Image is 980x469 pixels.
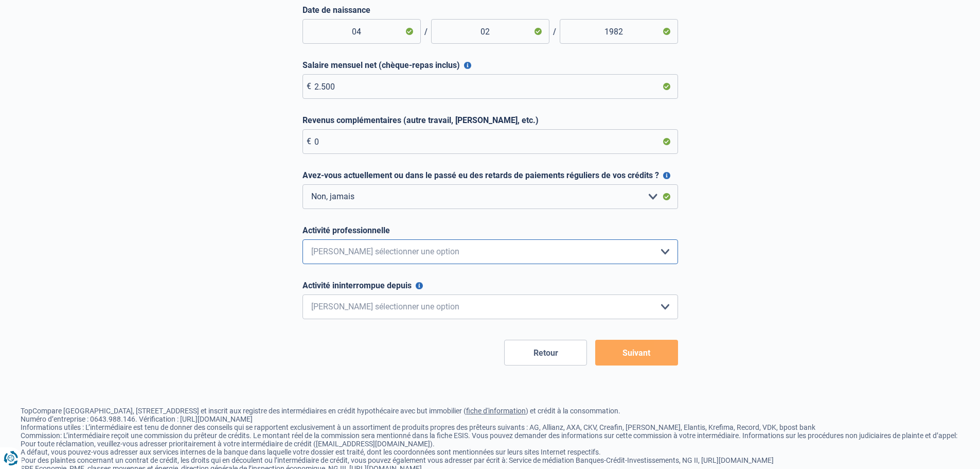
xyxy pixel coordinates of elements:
[302,170,678,180] label: Avez-vous actuellement ou dans le passé eu des retards de paiements réguliers de vos crédits ?
[302,5,678,15] label: Date de naissance
[464,62,471,69] button: Salaire mensuel net (chèque-repas inclus)
[302,281,678,290] label: Activité ininterrompue depuis
[302,60,678,70] label: Salaire mensuel net (chèque-repas inclus)
[431,19,549,44] input: Mois (MM)
[466,407,526,415] a: fiche d'information
[302,115,678,125] label: Revenus complémentaires (autre travail, [PERSON_NAME], etc.)
[663,172,670,179] button: Avez-vous actuellement ou dans le passé eu des retards de paiements réguliers de vos crédits ?
[549,27,560,37] span: /
[307,136,311,146] span: €
[560,19,678,44] input: Année (AAAA)
[302,225,678,235] label: Activité professionnelle
[595,340,678,366] button: Suivant
[302,19,421,44] input: Jour (JJ)
[416,282,423,289] button: Activité ininterrompue depuis
[504,340,587,366] button: Retour
[307,81,311,91] span: €
[3,320,3,320] img: Advertisement
[421,27,431,37] span: /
